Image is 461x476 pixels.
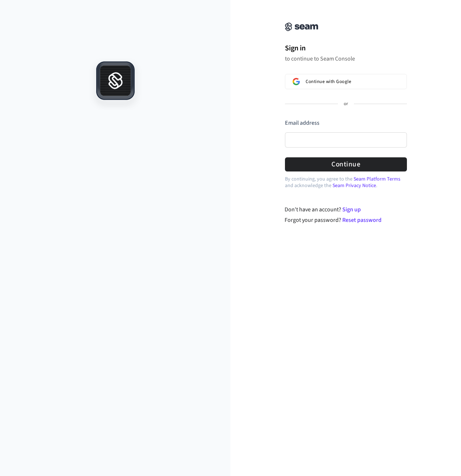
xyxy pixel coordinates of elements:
[344,101,348,107] p: or
[354,175,400,183] a: Seam Platform Terms
[285,157,407,171] button: Continue
[285,216,407,224] div: Forgot your password?
[333,182,376,189] a: Seam Privacy Notice
[285,22,318,31] img: Seam Console
[342,216,382,224] a: Reset password
[285,176,407,189] p: By continuing, you agree to the and acknowledge the .
[285,55,407,62] p: to continue to Seam Console
[293,78,300,85] img: Sign in with Google
[285,43,407,54] h1: Sign in
[285,119,319,127] label: Email address
[285,74,407,89] button: Sign in with GoogleContinue with Google
[342,206,361,214] a: Sign up
[285,205,407,214] div: Don't have an account?
[306,79,351,84] span: Continue with Google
